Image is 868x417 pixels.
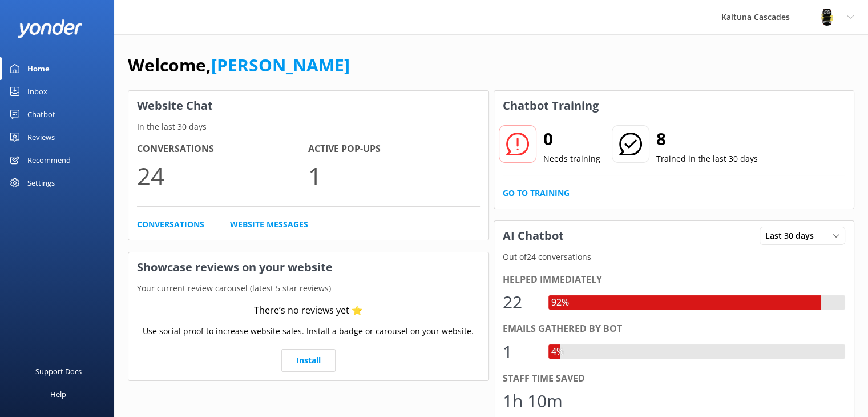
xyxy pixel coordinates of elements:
[137,218,204,231] a: Conversations
[17,19,83,38] img: yonder-white-logo.png
[143,325,474,338] p: Use social proof to increase website sales. Install a badge or carousel on your website.
[548,344,567,359] div: 4%
[137,157,308,195] p: 24
[281,349,336,372] a: Install
[494,251,854,263] p: Out of 24 conversations
[254,303,363,318] div: There’s no reviews yet ⭐
[818,9,835,26] img: 802-1755650174.png
[503,322,846,336] div: Emails gathered by bot
[503,371,846,386] div: Staff time saved
[503,288,537,316] div: 22
[503,272,846,287] div: Helped immediately
[308,142,479,157] h4: Active Pop-ups
[503,338,537,366] div: 1
[137,142,308,157] h4: Conversations
[27,103,55,126] div: Chatbot
[503,187,570,199] a: Go to Training
[765,230,821,242] span: Last 30 days
[548,295,572,310] div: 92%
[27,171,55,194] div: Settings
[35,360,82,383] div: Support Docs
[128,51,350,79] h1: Welcome,
[27,149,71,171] div: Recommend
[27,80,47,103] div: Inbox
[494,91,607,121] h3: Chatbot Training
[503,387,563,415] div: 1h 10m
[27,126,55,149] div: Reviews
[128,282,488,295] p: Your current review carousel (latest 5 star reviews)
[128,252,488,282] h3: Showcase reviews on your website
[656,125,758,153] h2: 8
[128,121,488,133] p: In the last 30 days
[27,57,50,80] div: Home
[50,383,66,406] div: Help
[230,218,308,231] a: Website Messages
[656,153,758,165] p: Trained in the last 30 days
[543,125,600,153] h2: 0
[494,221,572,251] h3: AI Chatbot
[211,53,350,77] a: [PERSON_NAME]
[308,157,479,195] p: 1
[543,153,600,165] p: Needs training
[128,91,488,121] h3: Website Chat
